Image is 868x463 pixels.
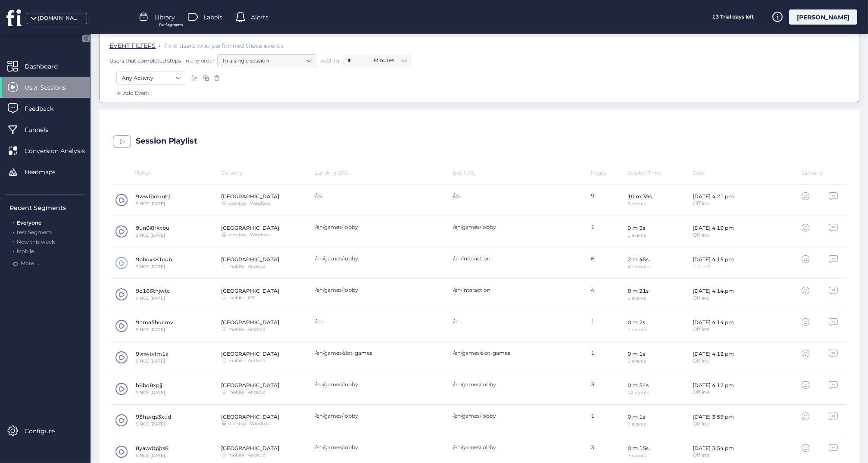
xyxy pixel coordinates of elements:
div: [GEOGRAPHIC_DATA] [221,413,279,420]
div: Landing URL [315,169,453,176]
div: [GEOGRAPHIC_DATA] [221,288,279,294]
div: [DATE] 4:19 pm [693,225,734,231]
div: 6 [591,255,627,271]
span: User Sessions [25,83,79,92]
div: SINCE [DATE] [136,422,171,426]
div: 9lxiwtvfm1a [136,350,169,357]
span: Dashboard [25,62,71,71]
div: 9 events [628,202,652,206]
div: [DATE] 4:14 pm [693,288,734,294]
div: /es [315,192,445,199]
div: 0 m 54s [628,382,649,388]
span: test Segment [17,229,52,235]
div: Session Playlist [136,137,197,146]
div: /en/interaction [453,287,582,293]
span: Find users who performed these events [164,42,284,50]
div: 8 events [628,296,649,300]
div: [DATE] 4:12 pm [693,350,734,357]
div: Date [693,169,802,176]
div: SINCE [DATE] [136,202,170,206]
div: /en/games/lobby [453,224,582,230]
div: /en/games/slot-games [315,350,445,356]
div: /en/games/lobby [453,381,582,388]
div: mobile · Android [228,390,265,394]
div: [DOMAIN_NAME] [38,14,81,22]
div: 9o166thjwtc [136,288,170,294]
div: [DATE] 4:12 pm [693,382,734,388]
div: Visitor [112,169,221,176]
div: /en/games/lobby [315,444,445,450]
span: Heatmaps [25,167,69,177]
nz-select-item: In a single session [223,54,311,67]
div: 4 [591,287,627,302]
div: [DATE] 4:15 pm [693,256,734,263]
div: 3 [591,444,627,460]
div: SINCE [DATE] [136,328,173,332]
div: 1 events [628,359,646,363]
div: [GEOGRAPHIC_DATA] [221,319,279,325]
div: [GEOGRAPHIC_DATA] [221,225,279,231]
span: Users that completed steps [109,57,181,64]
div: 7 events [628,454,649,458]
div: [GEOGRAPHIC_DATA] [221,193,279,200]
span: . [13,237,14,245]
span: More ... [21,260,39,268]
div: 8 m 21s [628,288,649,294]
div: 95hzvqs3xud [136,413,171,420]
div: Offline [693,232,734,238]
div: 9pbqxs81cub [136,256,172,263]
div: [GEOGRAPHIC_DATA] [221,350,279,357]
div: Add Event [115,89,150,97]
span: in any order [183,57,215,64]
div: mobile · Android [228,453,265,457]
span: . [13,246,14,254]
div: 1 events [628,233,646,238]
div: /en/games/lobby [315,413,445,419]
div: [DATE] 3:59 pm [693,413,734,420]
div: 10 m 39s [628,193,652,200]
div: mobile · Android [228,264,265,269]
div: /en [315,318,445,325]
span: . [13,218,14,226]
div: Offline [693,201,734,206]
div: SINCE [DATE] [136,265,172,269]
span: New this week [17,238,55,245]
div: Session Time [628,169,693,176]
div: /en/games/lobby [453,413,582,419]
div: mobile · Android [228,327,265,332]
div: [GEOGRAPHIC_DATA] [221,382,279,388]
div: [PERSON_NAME] [789,9,857,25]
div: 0 m 1s [628,413,646,420]
div: 0 m 3s [628,225,646,231]
span: . [159,40,161,49]
div: /en/games/lobby [315,224,445,230]
div: 0 m 2s [628,319,646,325]
div: [DATE] 4:21 pm [693,193,734,200]
div: Pages [591,169,627,176]
div: 1 [591,413,627,428]
span: Labels [203,13,222,22]
div: Exit URL [453,169,591,176]
div: desktop · Windows [228,201,271,206]
div: /en/interaction [453,255,582,262]
div: SINCE [DATE] [136,454,169,458]
div: desktop · Windows [228,422,271,426]
div: 9wwfbrmutlj [136,193,170,200]
div: 8yawdtpjts8 [136,445,169,451]
div: 1 [591,350,627,365]
div: Closed [693,264,734,269]
span: Library [154,13,175,22]
div: 9 [591,192,627,208]
div: 9nma5hqcmv [136,319,173,325]
div: 3 [591,381,627,397]
nz-select-item: Minutes [374,54,406,67]
div: Offline [693,421,734,426]
span: Configure [25,426,68,436]
span: Feedback [25,104,66,113]
span: Mobile [17,248,34,254]
div: /es [453,192,582,199]
span: Alerts [251,13,269,22]
div: 1 [591,318,627,334]
div: /en [453,318,582,325]
div: SINCE [DATE] [136,296,170,300]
